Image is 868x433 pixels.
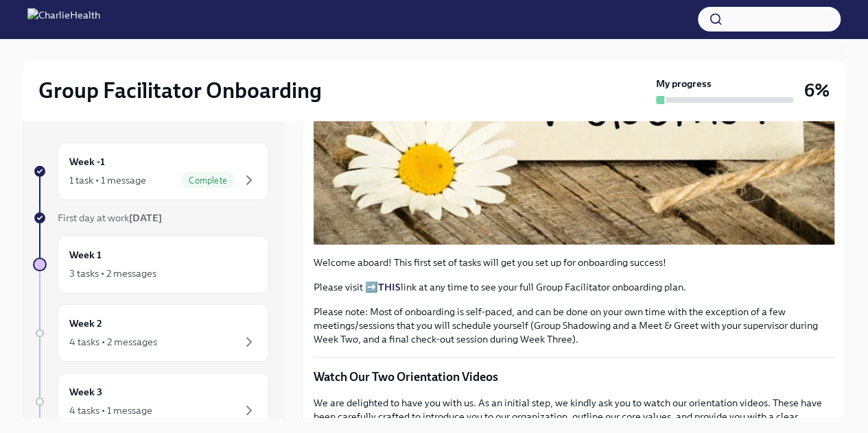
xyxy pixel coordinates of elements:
h3: 6% [804,78,830,103]
strong: [DATE] [129,212,162,224]
h6: Week -1 [69,154,105,169]
h6: Week 1 [69,247,102,262]
h6: Week 3 [69,384,102,399]
a: THIS [378,281,401,293]
div: 4 tasks • 2 messages [69,335,157,349]
p: Welcome aboard! This first set of tasks will get you set up for onboarding success! [314,256,834,269]
span: First day at work [58,212,162,224]
a: Week 24 tasks • 2 messages [33,304,269,362]
a: First day at work[DATE] [33,211,269,225]
div: 3 tasks • 2 messages [69,267,156,280]
p: Watch Our Two Orientation Videos [314,369,834,385]
h6: Week 2 [69,316,102,331]
a: Week 34 tasks • 1 message [33,373,269,430]
h2: Group Facilitator Onboarding [38,77,322,104]
span: Complete [180,175,235,186]
a: Week 13 tasks • 2 messages [33,236,269,293]
p: Please visit ➡️ link at any time to see your full Group Facilitator onboarding plan. [314,280,834,294]
div: 1 task • 1 message [69,173,146,187]
a: Week -11 task • 1 messageComplete [33,143,269,200]
p: Please note: Most of onboarding is self-paced, and can be done on your own time with the exceptio... [314,305,834,346]
div: 4 tasks • 1 message [69,404,152,417]
img: CharlieHealth [27,8,100,30]
strong: My progress [656,77,712,90]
